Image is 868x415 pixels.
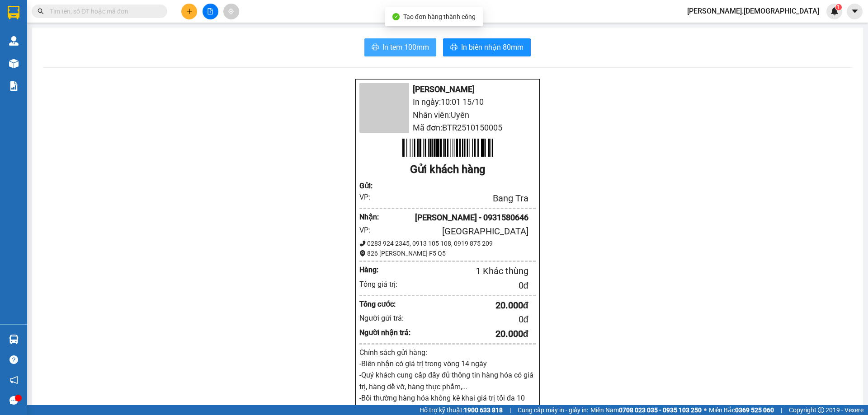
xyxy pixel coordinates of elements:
li: Mã đơn: BTR2510150005 [359,121,536,134]
span: | [509,405,511,415]
p: -Bồi thường hàng hóa không kê khai giá trị tối đa 10 lần phí vận chuyển [359,392,536,415]
span: Gửi: [8,9,22,18]
span: plus [186,8,193,14]
input: Tìm tên, số ĐT hoặc mã đơn [50,6,156,16]
li: In ngày: 10:01 15/10 [359,96,536,108]
div: Người gửi trả: [359,312,411,324]
button: plus [181,4,197,19]
span: message [9,396,18,405]
div: Tổng giá trị: [359,279,411,290]
span: copyright [818,407,824,413]
img: solution-icon [9,81,19,91]
span: Miền Nam [590,405,702,415]
p: -Quý khách cung cấp đầy đủ thông tin hàng hóa có giá trị, hàng dể vỡ, hàng thực phẩm,... [359,369,536,392]
div: VP: [359,191,382,203]
span: printer [450,43,458,52]
strong: 0708 023 035 - 0935 103 250 [619,406,702,414]
div: Nhận : [359,211,382,223]
div: Tổng cước: [359,298,411,310]
div: 0933949468 [86,39,178,51]
div: 826 [PERSON_NAME] F5 Q5 [359,248,536,258]
span: In biên nhận 80mm [461,42,524,53]
span: printer [372,43,379,52]
span: Tạo đơn hàng thành công [403,13,476,20]
div: 0 đ [411,279,528,293]
div: Gửi khách hàng [359,161,536,178]
span: aim [228,8,234,14]
div: 1 Khác thùng [396,264,528,278]
div: 0917345797 [8,29,80,42]
li: [PERSON_NAME] [359,83,536,96]
span: question-circle [9,355,18,364]
img: warehouse-icon [9,59,19,68]
span: ⚪️ [704,408,707,412]
span: phone [359,240,366,247]
div: Bang Tra [382,191,528,205]
span: Hỗ trợ kỹ thuật: [420,405,503,415]
div: 20.000 đ [411,327,528,341]
span: Nhận: [86,8,108,17]
div: Gửi : [359,180,382,191]
div: Chính sách gửi hàng: [359,347,536,358]
div: Bình [86,28,178,39]
span: Miền Bắc [709,405,774,415]
div: 0283 924 2345, 0913 105 108, 0919 875 209 [359,238,536,248]
div: [GEOGRAPHIC_DATA] [86,8,178,28]
div: [PERSON_NAME] - 0931580646 [382,211,528,224]
img: logo-vxr [8,6,19,19]
span: notification [9,376,18,384]
button: printerIn biên nhận 80mm [443,38,531,56]
span: environment [359,250,366,256]
span: caret-down [851,7,859,15]
span: search [38,8,44,14]
img: warehouse-icon [9,335,19,344]
span: [PERSON_NAME].[DEMOGRAPHIC_DATA] [680,5,826,17]
button: caret-down [847,4,863,19]
span: CC : [85,59,98,69]
span: In tem 100mm [382,42,429,53]
button: file-add [203,4,218,19]
div: [GEOGRAPHIC_DATA] [382,224,528,238]
strong: 0369 525 060 [735,406,774,414]
strong: 1900 633 818 [464,406,503,414]
div: VP: [359,224,382,236]
div: Võ [8,19,80,29]
div: Người nhận trả: [359,327,411,338]
p: -Biên nhận có giá trị trong vòng 14 ngày [359,358,536,369]
div: Hàng: [359,264,396,275]
span: file-add [207,8,213,14]
div: 0 đ [411,312,528,326]
span: check-circle [392,13,400,20]
div: Bang Tra [8,8,80,19]
div: 20.000 đ [411,298,528,312]
span: | [781,405,782,415]
sup: 1 [835,4,842,10]
li: Nhân viên: Uyên [359,109,536,121]
span: Cung cấp máy in - giấy in: [518,405,588,415]
button: aim [223,4,239,19]
button: printerIn tem 100mm [364,38,436,56]
div: 20.000 [85,57,179,70]
span: 1 [837,4,840,10]
img: icon-new-feature [830,7,839,15]
img: warehouse-icon [9,36,19,46]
